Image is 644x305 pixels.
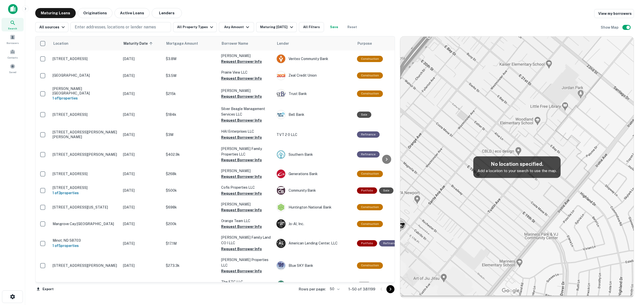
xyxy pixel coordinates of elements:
p: Prairie View LLC [221,70,271,75]
a: View my borrowers [594,9,634,18]
p: [DATE] [123,188,161,193]
button: Export [35,285,55,293]
p: $698k [166,205,216,210]
p: [PERSON_NAME] [221,53,271,59]
p: Rows per page: [299,286,326,292]
img: picture [277,89,285,98]
img: picture [277,186,285,195]
p: [STREET_ADDRESS][PERSON_NAME][PERSON_NAME] [53,130,118,139]
div: Generations Bank [276,169,352,178]
iframe: Chat Widget [619,265,644,289]
p: [STREET_ADDRESS] [53,172,118,176]
p: Mangrove Cay [GEOGRAPHIC_DATA] [53,222,118,226]
h5: No location specified. [477,160,557,168]
p: $268k [166,171,216,177]
div: Community Bank [276,186,352,195]
p: $184k [166,112,216,117]
img: picture [277,71,285,80]
button: Request Borrower Info [221,134,262,140]
div: This is a portfolio loan with 5 properties [357,240,377,246]
div: This loan purpose was for refinancing [379,240,402,246]
span: Mortgage Amount [166,40,205,46]
div: Zeal Credit Union [276,71,352,80]
div: The First Bank [276,280,352,289]
img: capitalize-icon.png [8,4,18,14]
button: Originations [78,8,112,18]
div: Sale [357,282,371,288]
div: Contacts [2,47,24,61]
img: picture [277,281,285,289]
th: Maturity Date [120,36,163,50]
th: Lender [274,36,354,50]
a: Borrowers [2,32,24,46]
div: Veritex Community Bank [276,54,352,63]
p: [DATE] [123,152,161,157]
div: This loan purpose was for construction [357,56,383,62]
p: [DATE] [123,73,161,78]
button: Reset [344,22,360,32]
img: picture [277,110,285,119]
p: $402.9k [166,152,216,157]
a: Search [2,18,24,31]
span: Lender [277,40,289,46]
p: Enter addresses, locations or lender names [75,24,156,30]
button: Request Borrower Info [221,75,262,81]
button: Save your search to get updates of matches that match your search criteria. [326,22,342,32]
p: [DATE] [123,91,161,96]
th: Purpose [354,36,408,50]
p: $3.5M [166,73,216,78]
span: Contacts [8,56,18,60]
p: $17.1M [166,241,216,246]
div: This loan purpose was for construction [357,72,383,79]
p: $273.3k [166,263,216,268]
p: $3.8M [166,56,216,62]
div: This loan purpose was for construction [357,221,383,227]
div: Huntington National Bank [276,203,352,212]
button: Request Borrower Info [221,268,262,274]
p: J I [280,221,282,227]
div: This loan purpose was for refinancing [357,131,380,138]
span: Purpose [357,40,372,46]
p: HAI Enterprises LLC [221,129,271,134]
p: [DATE] [123,263,161,268]
div: American Lending Center, LLC [276,239,352,248]
p: 1–50 of 381199 [348,286,375,292]
button: Enter addresses, locations or lender names [70,22,171,32]
button: Maturing Loans [35,8,76,18]
th: Mortgage Amount [163,36,219,50]
img: picture [277,55,285,63]
p: Minot, ND 58703 [53,238,118,243]
button: Request Borrower Info [221,246,262,252]
span: Borrower Name [222,40,248,46]
button: Request Borrower Info [221,174,262,180]
div: Blue SKY Bank [276,261,352,270]
p: $500k [166,188,216,193]
img: picture [277,170,285,178]
p: [DATE] [123,112,161,117]
div: This loan purpose was for construction [357,171,383,177]
p: [PERSON_NAME] [221,168,271,174]
p: [DATE] [123,205,161,210]
button: Request Borrower Info [221,224,262,230]
img: picture [277,150,285,159]
button: Request Borrower Info [221,59,262,65]
div: Sale [357,112,371,118]
div: 50 [328,285,340,293]
div: Sale [379,187,393,194]
p: [STREET_ADDRESS] [53,185,118,190]
p: [PERSON_NAME] [221,88,271,93]
button: Lenders [152,8,182,18]
button: Request Borrower Info [221,93,262,99]
p: [PERSON_NAME] [221,201,271,207]
img: picture [277,261,285,270]
button: Request Borrower Info [221,190,262,196]
p: [STREET_ADDRESS][PERSON_NAME] [53,263,118,268]
button: Maturing [DATE] [256,22,297,32]
div: Trust Bank [276,89,352,98]
p: [PERSON_NAME][GEOGRAPHIC_DATA] [53,86,118,95]
a: Saved [2,62,24,75]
